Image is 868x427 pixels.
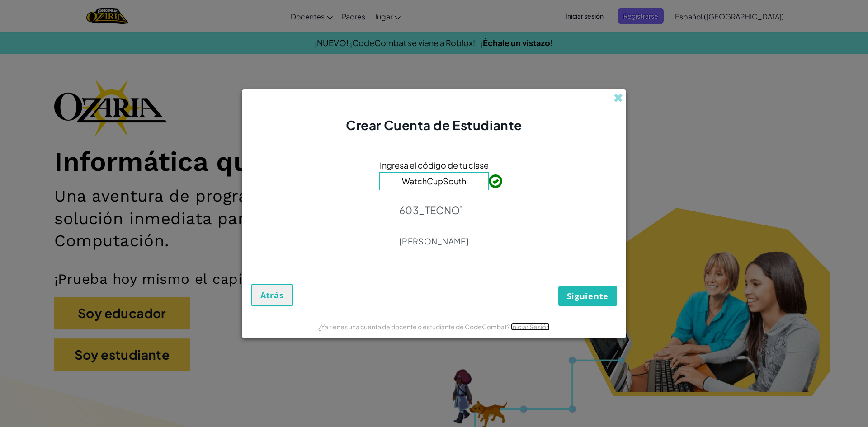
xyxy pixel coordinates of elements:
span: Siguiente [567,291,609,301]
p: 603_TECNO1 [399,204,469,216]
button: Atrás [251,284,293,306]
button: Siguiente [558,286,617,306]
span: Crear Cuenta de Estudiante [346,117,522,133]
a: Iniciar Sesión [511,323,550,331]
p: [PERSON_NAME] [399,236,469,247]
span: Ingresa el código de tu clase [380,159,489,172]
span: ¿Ya tienes una cuenta de docente o estudiante de CodeCombat? [318,323,511,331]
span: Atrás [260,290,284,300]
